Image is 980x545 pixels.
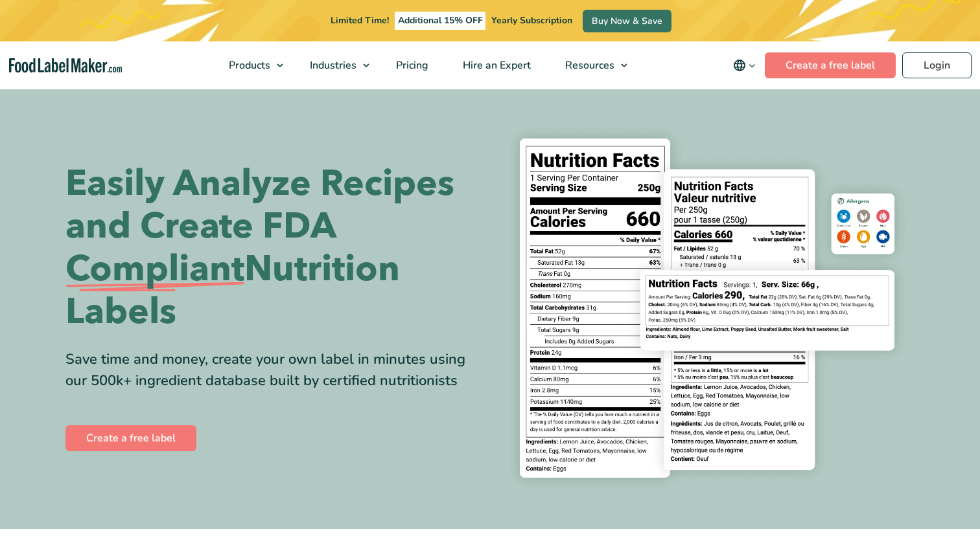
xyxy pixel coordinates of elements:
[561,58,616,72] span: Resources
[765,52,896,78] a: Create a free label
[225,58,272,72] span: Products
[902,52,972,78] a: Login
[392,58,430,72] span: Pricing
[212,41,290,89] a: Products
[491,14,572,27] span: Yearly Subscription
[446,41,545,89] a: Hire an Expert
[65,349,480,392] div: Save time and money, create your own label in minutes using our 500k+ ingredient database built b...
[331,14,389,27] span: Limited Time!
[306,58,358,72] span: Industries
[548,41,634,89] a: Resources
[379,41,443,89] a: Pricing
[65,162,480,333] h1: Easily Analyze Recipes and Create FDA Nutrition Labels
[459,58,532,72] span: Hire an Expert
[65,248,244,291] span: Compliant
[65,425,196,451] a: Create a free label
[395,12,486,30] span: Additional 15% OFF
[583,10,671,32] a: Buy Now & Save
[293,41,376,89] a: Industries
